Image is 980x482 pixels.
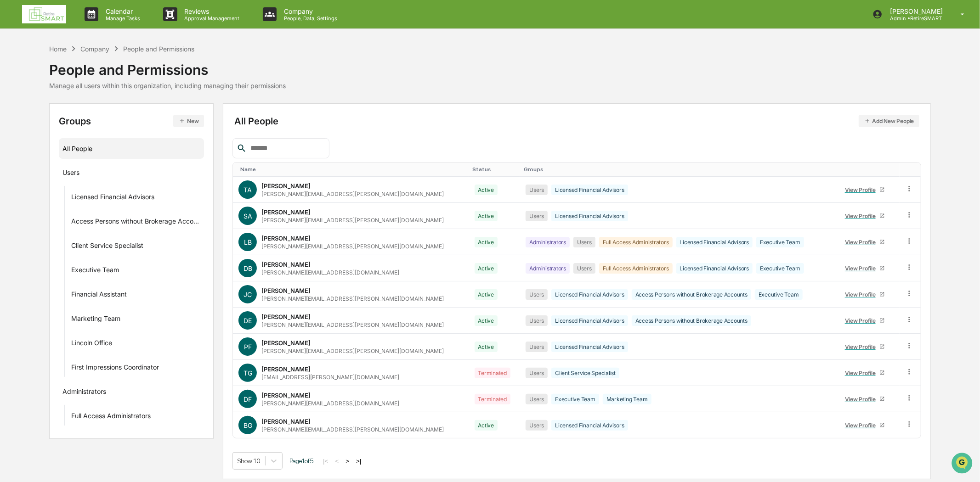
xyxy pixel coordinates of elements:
a: 🔎Data Lookup [6,129,62,146]
div: Full Access Administrators [599,263,673,274]
div: Active [475,211,498,221]
div: Licensed Financial Advisors [551,420,628,431]
div: Licensed Financial Advisors [551,342,628,352]
div: Home [49,45,67,53]
div: Licensed Financial Advisors [551,211,628,221]
div: Licensed Financial Advisors [71,193,154,204]
div: Client Service Specialist [71,241,143,252]
p: How can we help? [9,19,167,34]
div: Administrators [62,387,106,398]
div: Access Persons without Brokerage Accounts [632,315,751,326]
button: < [332,457,341,465]
p: Manage Tasks [98,15,145,22]
a: View Profile [841,287,889,302]
a: 🖐️Preclearance [6,112,63,129]
div: View Profile [845,396,879,403]
div: View Profile [845,317,879,324]
div: [PERSON_NAME][EMAIL_ADDRESS][DOMAIN_NAME] [261,269,399,276]
span: Data Lookup [18,133,58,142]
button: New [173,115,204,127]
div: All People [234,115,919,127]
div: Executive Team [756,237,804,247]
a: View Profile [841,235,889,249]
div: All People [62,141,201,156]
div: Active [475,289,498,300]
div: Executive Team [756,263,804,274]
button: >| [353,457,364,465]
p: Company [277,7,342,15]
div: View Profile [845,265,879,272]
div: Marketing Team [603,394,651,404]
a: View Profile [841,209,889,223]
p: Admin • RetireSMART [883,15,947,22]
div: Executive Team [71,266,119,277]
p: [PERSON_NAME] [883,7,947,15]
div: Executive Team [551,394,599,404]
div: 🗄️ [67,117,74,124]
div: Groups [59,115,204,127]
div: Licensed Financial Advisors [551,185,628,195]
div: Users [526,342,548,352]
div: Toggle SortBy [839,166,896,173]
span: PF [244,343,252,351]
div: Active [475,342,498,352]
p: Reviews [177,7,244,15]
button: Add New People [859,115,920,127]
div: We're available if you need us! [31,79,116,87]
span: LB [244,238,252,246]
div: Full Access Administrators [71,412,151,423]
div: First Impressions Coordinator [71,363,159,374]
span: Preclearance [18,116,59,125]
div: Executive Team [755,289,803,300]
div: [PERSON_NAME] [261,313,311,320]
div: [PERSON_NAME][EMAIL_ADDRESS][PERSON_NAME][DOMAIN_NAME] [261,426,444,433]
button: Start new chat [156,73,167,84]
div: Manage all users within this organization, including managing their permissions [49,82,286,90]
div: View Profile [845,291,879,298]
div: Users [573,263,595,274]
div: Users [526,420,548,431]
div: [PERSON_NAME] [261,287,311,294]
div: [PERSON_NAME][EMAIL_ADDRESS][PERSON_NAME][DOMAIN_NAME] [261,243,444,250]
img: logo [22,5,66,23]
div: [PERSON_NAME][EMAIL_ADDRESS][DOMAIN_NAME] [261,400,399,407]
p: Approval Management [177,15,244,22]
div: [PERSON_NAME][EMAIL_ADDRESS][PERSON_NAME][DOMAIN_NAME] [261,295,444,302]
a: View Profile [841,392,889,406]
div: Users [526,289,548,300]
div: Toggle SortBy [240,166,465,173]
span: Pylon [91,156,111,163]
div: Company [80,45,109,53]
div: Marketing Team [71,314,120,325]
a: View Profile [841,340,889,354]
div: Licensed Financial Advisors [676,237,753,247]
div: Licensed Financial Advisors [551,315,628,326]
div: Active [475,263,498,274]
a: Powered byPylon [65,155,111,163]
div: Users [526,368,548,378]
span: Page 1 of 5 [289,457,313,465]
div: [PERSON_NAME] [261,182,311,190]
a: View Profile [841,418,889,432]
iframe: Open customer support [951,452,975,476]
div: [PERSON_NAME] [261,235,311,242]
span: DF [244,395,252,403]
div: Active [475,237,498,247]
div: People and Permissions [49,54,286,78]
div: View Profile [845,343,879,350]
div: [PERSON_NAME][EMAIL_ADDRESS][PERSON_NAME][DOMAIN_NAME] [261,321,444,328]
div: View Profile [845,239,879,246]
div: Licensed Financial Advisors [551,289,628,300]
button: |< [320,457,331,465]
div: Users [526,394,548,404]
span: SA [244,212,252,220]
div: [EMAIL_ADDRESS][PERSON_NAME][DOMAIN_NAME] [261,374,399,381]
div: View Profile [845,186,879,193]
div: [PERSON_NAME][EMAIL_ADDRESS][PERSON_NAME][DOMAIN_NAME] [261,191,444,197]
div: Access Persons without Brokerage Accounts [632,289,751,300]
div: [PERSON_NAME] [261,339,311,347]
a: View Profile [841,183,889,197]
div: Active [475,315,498,326]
